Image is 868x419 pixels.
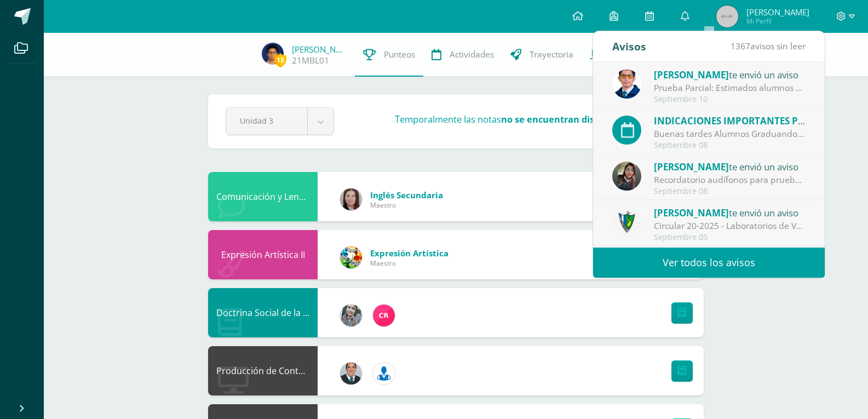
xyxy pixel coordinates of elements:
img: 866c3f3dc5f3efb798120d7ad13644d9.png [373,305,395,326]
span: [PERSON_NAME] [654,160,729,173]
div: Avisos [612,31,646,61]
img: 9f174a157161b4ddbe12118a61fed988.png [612,208,641,237]
img: 059ccfba660c78d33e1d6e9d5a6a4bb6.png [612,70,641,99]
a: 21MBL01 [292,55,329,66]
a: Ver todos los avisos [593,248,825,278]
div: Septiembre 10 [654,95,806,104]
div: Circular 20-2025 - Laboratorios de Verificación de los Aprendizajes – Práctica Supervisada – Fech... [654,220,806,232]
div: Doctrina Social de la Iglesia [208,288,318,337]
span: Unidad 3 [240,108,294,134]
span: Maestro [370,200,443,210]
span: Inglés Secundaria [370,190,443,200]
div: te envió un aviso [654,159,806,174]
div: te envió un aviso [654,67,806,82]
span: Actividades [450,49,494,60]
div: Recordatorio audífonos para prueba Final de TOEFL sexto Primaria A-B-C: Buena tarde estimados pad... [654,174,806,186]
span: Mi Perfil [746,16,809,26]
div: Expresión Artística II [208,230,318,279]
img: f727c7009b8e908c37d274233f9e6ae1.png [612,162,641,191]
span: Trayectoria [530,49,573,60]
span: Punteos [384,49,415,60]
div: te envió un aviso [654,205,806,220]
div: Comunicación y Lenguaje L3 Inglés [208,172,318,221]
a: [PERSON_NAME] [292,44,347,55]
img: cba4c69ace659ae4cf02a5761d9a2473.png [340,305,362,326]
div: Septiembre 05 [654,233,806,242]
div: Prueba Parcial: Estimados alumnos Se les recuerda que mañana jueves 11 de septiembre tendremos la... [654,82,806,94]
a: Unidad 3 [226,108,334,135]
span: 15 [274,53,286,67]
div: Septiembre 08 [654,187,806,196]
img: 159e24a6ecedfdf8f489544946a573f0.png [340,246,362,268]
span: [PERSON_NAME] [654,206,729,219]
span: [PERSON_NAME] [654,68,729,81]
span: [PERSON_NAME] [746,7,809,18]
div: Producción de Contenidos Digitales [208,346,318,395]
img: 8af0450cf43d44e38c4a1497329761f3.png [340,188,362,210]
a: Trayectoria [502,33,582,77]
a: Punteos [355,33,423,77]
h3: Temporalmente las notas . [395,113,634,125]
img: 2306758994b507d40baaa54be1d4aa7e.png [340,363,362,384]
span: Maestro [370,259,449,268]
strong: no se encuentran disponibles [501,113,632,125]
div: Buenas tardes Alumnos Graduandos: Adjunto encontrarán información muy importante para el Proyecto... [654,128,806,140]
img: 6ed6846fa57649245178fca9fc9a58dd.png [373,363,395,384]
div: para el día [654,113,806,128]
div: Septiembre 08 [654,141,806,150]
span: 1367 [731,40,750,52]
a: Actividades [423,33,502,77]
img: e97df84fd368c9424c56af0c99ff3ce2.png [262,43,284,65]
img: 45x45 [716,5,738,27]
span: Expresión Artística [370,248,449,259]
a: Contactos [582,33,658,77]
span: avisos sin leer [731,40,806,52]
